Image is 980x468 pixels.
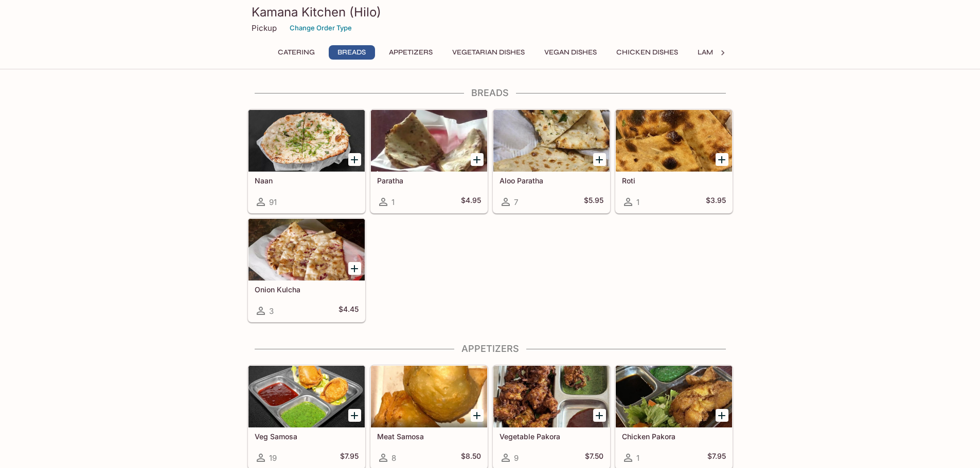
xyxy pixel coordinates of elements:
h5: $8.50 [461,452,481,464]
h5: $7.95 [340,452,359,464]
h5: $7.50 [585,452,603,464]
button: Catering [272,45,320,60]
button: Add Naan [348,153,361,166]
h5: $3.95 [706,196,726,208]
button: Chicken Dishes [611,45,684,60]
h5: Naan [255,176,359,185]
a: Onion Kulcha3$4.45 [248,218,365,322]
h5: Paratha [377,176,481,185]
a: Roti1$3.95 [615,109,733,213]
button: Lamb Dishes [692,45,751,60]
span: 91 [269,197,277,207]
button: Vegan Dishes [539,45,602,60]
span: 1 [636,197,639,207]
h5: $7.95 [707,452,726,464]
button: Add Roti [716,153,728,166]
span: 8 [391,453,396,463]
h5: $5.95 [584,196,603,208]
span: 3 [269,306,274,316]
button: Breads [329,45,375,60]
button: Add Vegetable Pakora [593,409,606,422]
div: Paratha [371,110,487,172]
h5: Aloo Paratha [500,176,603,185]
div: Vegetable Pakora [493,366,610,427]
p: Pickup [252,23,277,33]
h5: $4.45 [338,305,359,317]
button: Add Meat Samosa [471,409,484,422]
div: Veg Samosa [248,366,365,427]
div: Aloo Paratha [493,110,610,172]
button: Add Aloo Paratha [593,153,606,166]
a: Aloo Paratha7$5.95 [493,109,610,213]
h4: Appetizers [247,343,733,354]
h5: Vegetable Pakora [500,432,603,441]
button: Add Veg Samosa [348,409,361,422]
a: Naan91 [248,109,365,213]
div: Roti [616,110,732,172]
button: Add Paratha [471,153,484,166]
span: 1 [636,453,639,463]
h5: Meat Samosa [377,432,481,441]
div: Onion Kulcha [248,219,365,280]
button: Add Chicken Pakora [716,409,728,422]
button: Vegetarian Dishes [447,45,530,60]
a: Paratha1$4.95 [370,109,488,213]
button: Change Order Type [285,20,357,36]
h5: Veg Samosa [255,432,359,441]
h5: Roti [622,176,726,185]
span: 7 [514,197,518,207]
h4: Breads [247,87,733,99]
div: Chicken Pakora [616,366,732,427]
span: 1 [391,197,395,207]
h3: Kamana Kitchen (Hilo) [252,4,729,20]
span: 9 [514,453,519,463]
h5: $4.95 [461,196,481,208]
button: Appetizers [383,45,438,60]
div: Meat Samosa [371,366,487,427]
div: Naan [248,110,365,172]
span: 19 [269,453,277,463]
h5: Onion Kulcha [255,285,359,294]
h5: Chicken Pakora [622,432,726,441]
button: Add Onion Kulcha [348,262,361,275]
